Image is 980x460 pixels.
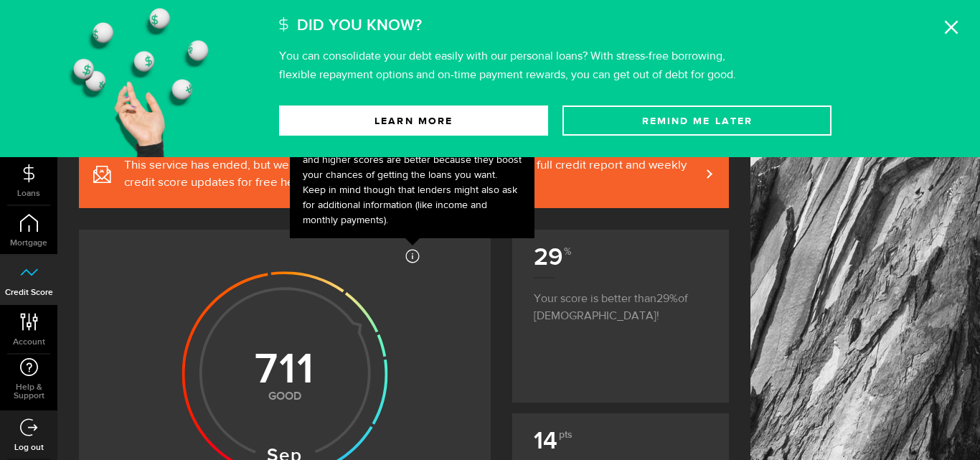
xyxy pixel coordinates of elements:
[656,294,678,305] span: 29
[534,277,707,325] p: Your score is better than of [DEMOGRAPHIC_DATA]!
[279,105,548,136] a: Learn More
[297,11,422,41] h2: Did You Know?
[11,6,55,49] button: Open LiveChat chat widget
[124,157,700,192] span: This service has ended, but we found something way better for you. Get your full credit report an...
[290,128,535,238] div: Most credit scores are between 399 and 862, and higher scores are better because they boost your ...
[79,140,729,208] a: This service has ended, but we found something way better for you. Get your full credit report an...
[534,243,570,272] b: 29
[534,426,571,456] b: 14
[279,51,736,81] p: You can consolidate your debt easily with our personal loans? With stress-free borrowing, flexibl...
[562,105,831,136] button: Remind Me later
